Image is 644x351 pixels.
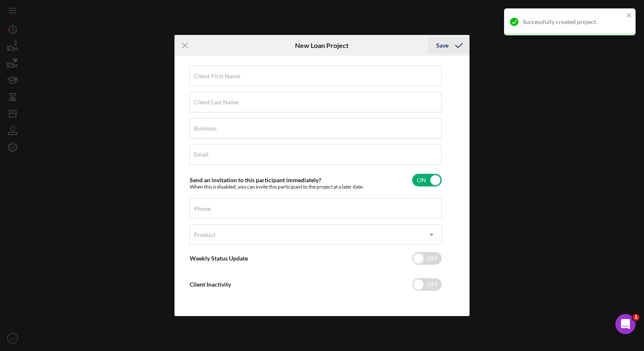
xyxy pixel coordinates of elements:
[194,231,215,238] div: Product
[295,42,349,49] h6: New Loan Project
[190,255,248,262] label: Weekly Status Update
[436,37,448,54] div: Save
[428,37,470,54] button: Save
[190,176,321,183] label: Send an invitation to this participant immediately?
[194,205,211,212] label: Phone
[190,281,231,288] label: Client Inactivity
[626,12,632,20] button: close
[633,314,639,321] span: 1
[194,99,239,106] label: Client Last Name
[190,184,364,190] div: When this is disabled, you can invite this participant to the project at a later date.
[194,125,217,132] label: Business
[523,19,624,25] div: Successfully created project.
[615,314,636,334] iframe: Intercom live chat
[194,151,209,158] label: Email
[194,73,240,80] label: Client First Name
